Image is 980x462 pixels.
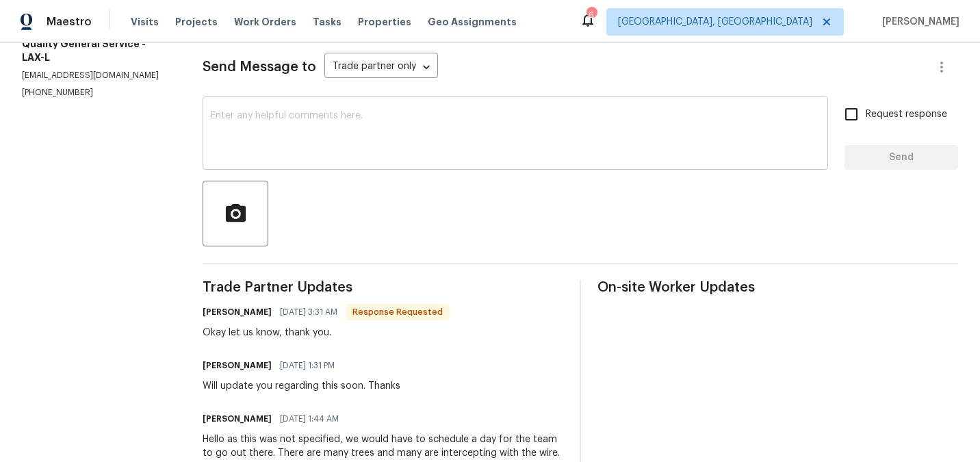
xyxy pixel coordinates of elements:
span: [DATE] 1:31 PM [280,359,335,372]
span: Projects [175,15,218,29]
h5: Quality General Service - LAX-L [22,37,170,64]
span: Visits [131,15,159,29]
div: 6 [586,8,596,22]
span: [DATE] 3:31 AM [280,305,337,319]
p: [PHONE_NUMBER] [22,87,170,99]
span: On-site Worker Updates [597,281,958,294]
div: Okay let us know, thank you. [203,326,450,339]
span: Trade Partner Updates [203,281,563,294]
p: [EMAIL_ADDRESS][DOMAIN_NAME] [22,70,170,81]
span: Send Message to [203,60,316,74]
h6: [PERSON_NAME] [203,359,272,372]
span: Tasks [313,17,341,27]
span: [GEOGRAPHIC_DATA], [GEOGRAPHIC_DATA] [618,15,812,29]
span: Maestro [47,15,92,29]
span: Request response [866,107,947,122]
span: Response Requested [347,305,448,319]
h6: [PERSON_NAME] [203,412,272,426]
div: Will update you regarding this soon. Thanks [203,379,400,393]
span: [DATE] 1:44 AM [280,412,339,426]
h6: [PERSON_NAME] [203,305,272,319]
div: Trade partner only [324,56,438,79]
span: Properties [358,15,411,29]
span: [PERSON_NAME] [877,15,959,29]
span: Work Orders [234,15,296,29]
span: Geo Assignments [428,15,517,29]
